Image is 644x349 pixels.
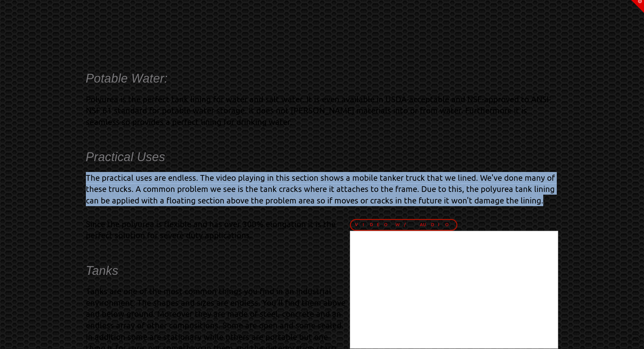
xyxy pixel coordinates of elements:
[350,219,457,231] a: Video w/audio
[86,218,558,241] p: Since the polyurea is flexible and has over 300% elongation it is the perfect solution for severe...
[86,149,558,166] h5: Practical Uses
[86,172,558,206] p: The practical uses are endless. The video playing in this section shows a mobile tanker truck tha...
[86,93,558,128] p: Polyurea is the perfect tank lining for water and salt water. It is even available in USDA-accept...
[86,70,558,87] h5: Potable Water:
[629,334,641,346] a: Back to Top
[86,262,558,279] h5: Tanks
